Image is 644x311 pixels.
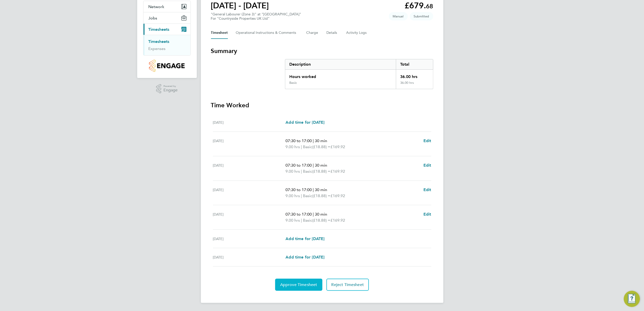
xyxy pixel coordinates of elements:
div: [DATE] [213,187,286,199]
span: Reject Timesheet [331,282,364,287]
div: Total [396,59,433,69]
span: Jobs [149,16,157,20]
span: Approve Timesheet [280,282,317,287]
span: Network [149,4,164,9]
span: 30 min [315,138,327,143]
span: | [313,187,314,192]
span: Basic [303,168,312,174]
span: 9.00 hrs [285,169,300,174]
a: Add time for [DATE] [285,119,324,125]
h3: Time Worked [211,101,433,109]
a: Powered byEngage [156,84,178,94]
span: Add time for [DATE] [285,120,324,125]
a: Edit [423,211,431,217]
div: [DATE] [213,211,286,223]
div: For "Countryside Properties UK Ltd" [211,16,301,21]
div: Basic [289,81,297,85]
span: This timesheet is Submitted. [410,12,433,20]
span: Timesheets [149,27,170,32]
button: Operational Instructions & Comments [236,27,298,39]
section: Timesheet [211,47,433,291]
h3: Summary [211,47,433,55]
span: | [313,212,314,217]
h1: [DATE] - [DATE] [211,1,269,11]
span: £169.92 [330,193,345,198]
div: Hours worked [285,70,396,81]
span: Add time for [DATE] [285,255,324,260]
span: 68 [426,3,433,10]
a: Add time for [DATE] [285,254,324,260]
span: £169.92 [330,144,345,149]
button: Approve Timesheet [275,279,322,291]
span: (£18.88) = [312,144,330,149]
span: Powered by [163,84,178,88]
a: Expenses [149,46,166,51]
div: 36.00 hrs [396,70,433,81]
span: Edit [423,163,431,168]
span: Edit [423,187,431,192]
button: Timesheet [211,27,228,39]
span: £169.92 [330,218,345,223]
a: Add time for [DATE] [285,236,324,242]
div: Description [285,59,396,69]
span: Edit [423,212,431,217]
a: Edit [423,187,431,193]
div: Timesheets [144,35,190,55]
span: 9.00 hrs [285,218,300,223]
button: Jobs [144,12,190,23]
a: Go to home page [143,60,191,72]
div: Summary [285,59,433,89]
app-decimal: £679. [405,1,433,10]
span: | [301,218,302,223]
span: Basic [303,144,312,150]
span: | [301,193,302,198]
button: Charge [306,27,319,39]
a: Edit [423,162,431,168]
div: [DATE] [213,254,286,260]
span: | [301,144,302,149]
img: countryside-properties-logo-retina.png [149,60,185,72]
span: £169.92 [330,169,345,174]
div: [DATE] [213,119,286,125]
button: Activity Logs [346,27,368,39]
a: Edit [423,138,431,144]
span: | [301,169,302,174]
span: 30 min [315,163,327,168]
span: | [313,138,314,143]
span: 07:30 to 17:00 [285,187,312,192]
button: Network [144,1,190,12]
span: 07:30 to 17:00 [285,163,312,168]
span: Edit [423,138,431,143]
span: (£18.88) = [312,193,330,198]
a: Timesheets [149,39,170,44]
span: 9.00 hrs [285,144,300,149]
button: Timesheets [144,24,190,35]
span: Engage [163,88,178,92]
div: [DATE] [213,236,286,242]
span: This timesheet was manually created. [389,12,408,20]
span: 07:30 to 17:00 [285,138,312,143]
span: | [313,163,314,168]
button: Reject Timesheet [326,279,369,291]
div: [DATE] [213,162,286,174]
button: Engage Resource Center [624,291,640,307]
span: (£18.88) = [312,218,330,223]
div: "General Labourer (Zone 3)" at "[GEOGRAPHIC_DATA]" [211,12,301,21]
span: Add time for [DATE] [285,236,324,241]
span: (£18.88) = [312,169,330,174]
span: Basic [303,217,312,223]
span: 30 min [315,212,327,217]
span: 07:30 to 17:00 [285,212,312,217]
div: [DATE] [213,138,286,150]
button: Details [327,27,338,39]
div: 36.00 hrs [396,81,433,89]
span: 9.00 hrs [285,193,300,198]
span: 30 min [315,187,327,192]
span: Basic [303,193,312,199]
